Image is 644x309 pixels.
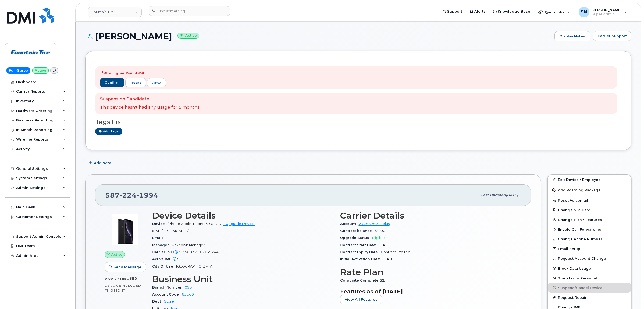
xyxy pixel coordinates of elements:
[152,229,162,233] span: SIM
[94,160,111,166] span: Add Note
[152,292,182,296] span: Account Code
[548,254,631,263] button: Request Account Change
[558,286,603,290] span: Suspend/Cancel Device
[100,104,199,111] p: This device hasn't had any usage for 5 months
[152,285,185,289] span: Branch Number
[548,175,631,184] a: Edit Device / Employee
[105,262,146,272] button: Send Message
[506,193,518,197] span: [DATE]
[85,158,116,168] button: Add Note
[340,236,372,240] span: Upgrade Status
[100,96,199,102] p: Suspension Candidate
[147,78,166,87] a: cancel
[548,195,631,205] button: Reset Voicemail
[548,205,631,215] button: Change SIM Card
[548,215,631,224] button: Change Plan / Features
[340,229,375,233] span: Contract balance
[548,293,631,302] button: Request Repair
[340,278,387,282] span: Corporate Complete 52
[125,78,146,87] button: resend
[359,222,390,226] a: 24265767 - Telus
[177,33,199,39] small: Active
[165,236,169,240] span: —
[95,128,122,135] a: Add tags
[621,286,640,305] iframe: Messenger Launcher
[340,295,382,304] button: View All Features
[182,250,219,254] span: 356832115165744
[105,283,141,292] span: included this month
[223,222,255,226] a: + Upgrade Device
[105,191,158,199] span: 587
[152,236,165,240] span: Email
[152,211,334,220] h3: Device Details
[383,257,394,261] span: [DATE]
[340,257,383,261] span: Initial Activation Date
[375,229,385,233] span: $0.00
[137,191,158,199] span: 1994
[127,276,137,280] span: used
[185,285,192,289] a: 095
[182,292,194,296] a: 63160
[152,274,334,284] h3: Business Unit
[176,264,214,268] span: [GEOGRAPHIC_DATA]
[162,229,190,233] span: [TECHNICAL_ID]
[340,211,522,220] h3: Carrier Details
[340,288,522,295] h3: Features as of [DATE]
[340,243,379,247] span: Contract Start Date
[558,247,580,251] span: Email Setup
[105,277,127,280] span: 0.00 Bytes
[105,80,120,85] span: confirm
[552,188,601,193] span: Add Roaming Package
[168,222,221,226] span: iPhone Apple iPhone XR 64GB
[548,264,631,273] button: Block Data Usage
[181,257,184,261] span: —
[105,284,122,287] span: 25.00 GB
[152,243,172,247] span: Manager
[548,184,631,195] button: Add Roaming Package
[381,250,410,254] span: Contract Expired
[379,243,390,247] span: [DATE]
[152,80,161,85] div: cancel
[152,299,164,303] span: Dept
[340,267,522,277] h3: Rate Plan
[152,222,168,226] span: Device
[548,244,631,254] button: Email Setup
[554,31,590,41] a: Display Notes
[558,218,602,222] span: Change Plan / Features
[100,78,124,87] button: confirm
[548,234,631,244] button: Change Phone Number
[95,119,621,125] h3: Tags List
[152,250,182,254] span: Carrier IMEI
[481,193,506,197] span: Last updated
[548,273,631,283] button: Transfer to Personal
[372,236,385,240] span: Eligible
[164,299,174,303] a: Store
[100,70,166,76] p: Pending cancellation
[120,191,137,199] span: 224
[597,33,627,38] span: Carrier Support
[130,80,141,85] span: resend
[111,252,123,257] span: Active
[152,257,181,261] span: Active IMEI
[109,213,141,246] img: image20231002-3703462-1qb80zy.jpeg
[558,227,602,231] span: Enable Call Forwarding
[548,224,631,234] button: Enable Call Forwarding
[340,222,359,226] span: Account
[548,283,631,293] button: Suspend/Cancel Device
[113,265,141,270] span: Send Message
[85,31,552,41] h1: [PERSON_NAME]
[172,243,205,247] span: Unknown Manager
[593,31,631,41] button: Carrier Support
[340,250,381,254] span: Contract Expiry Date
[152,264,176,268] span: City Of Use
[345,297,378,302] span: View All Features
